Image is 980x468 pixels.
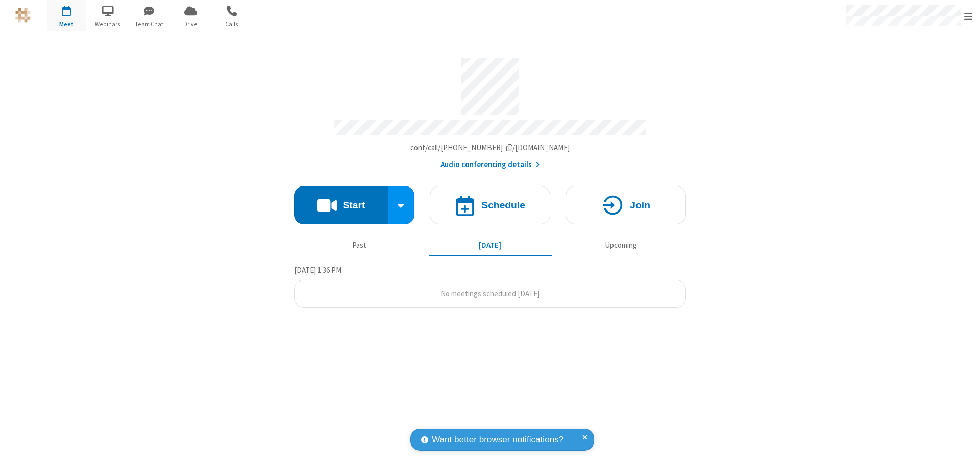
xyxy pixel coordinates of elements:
[15,8,31,23] img: QA Selenium DO NOT DELETE OR CHANGE
[440,289,540,298] span: No meetings scheduled [DATE]
[89,19,127,29] span: Webinars
[130,19,168,29] span: Team Chat
[481,200,525,210] h4: Schedule
[294,264,686,308] section: Today's Meetings
[410,142,570,154] button: Copy my meeting room linkCopy my meeting room link
[388,186,415,224] div: Start conference options
[432,433,563,447] span: Want better browser notifications?
[47,19,86,29] span: Meet
[559,236,682,255] button: Upcoming
[566,186,686,224] button: Join
[954,441,972,461] iframe: Chat
[630,200,650,210] h4: Join
[294,51,686,171] section: Account details
[294,265,341,275] span: [DATE] 1:36 PM
[171,19,210,29] span: Drive
[430,186,550,224] button: Schedule
[298,236,421,255] button: Past
[213,19,251,29] span: Calls
[410,143,570,152] span: Copy my meeting room link
[342,200,365,210] h4: Start
[440,159,540,171] button: Audio conferencing details
[294,186,388,224] button: Start
[429,236,552,255] button: [DATE]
